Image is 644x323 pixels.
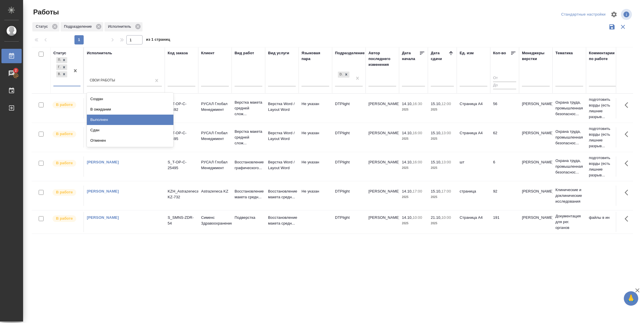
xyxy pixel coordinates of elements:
div: DTPlight [338,72,343,78]
input: До [493,82,516,89]
div: В работе [56,71,61,77]
p: Охрана труда, промышленная безопаснос... [555,100,583,117]
td: Страница А4 [457,127,490,148]
p: В работе [56,160,73,166]
td: [PERSON_NAME] [366,127,399,148]
p: Сименс Здравоохранение [201,215,229,226]
td: Страница А4 [457,212,490,232]
p: 2025 [431,165,454,171]
div: KZH_Astrazeneca-KZ-732 [168,188,195,200]
td: Не указан [299,127,332,148]
div: Статус [32,22,59,31]
td: DTPlight [332,127,366,148]
div: Тематика [555,50,573,56]
p: Охрана труда, промышленная безопаснос... [555,158,583,175]
p: подготовить ворды (есть лишние разрыв... [589,155,617,178]
div: Исполнитель выполняет работу [52,215,80,223]
p: 2025 [402,136,425,142]
p: 2025 [402,165,425,171]
p: 2025 [431,136,454,142]
p: Подразделение [64,24,94,29]
div: Менеджеры верстки [522,50,550,62]
button: Здесь прячутся важные кнопки [621,156,635,170]
div: Дата сдачи [431,50,448,62]
div: Автор последнего изменения [368,50,396,68]
p: Верстка макета средней слож... [235,129,262,146]
p: 12:00 [441,102,451,106]
p: 17:00 [413,189,422,193]
p: Верстка макета средней слож... [235,100,262,117]
td: Не указан [299,186,332,206]
p: 14.10, [402,189,413,193]
div: Код заказа [168,50,188,56]
p: 16:00 [413,160,422,164]
td: DTPlight [332,212,366,232]
div: S_T-OP-C-25492 [168,101,195,113]
p: 17:00 [441,189,451,193]
p: РУСАЛ Глобал Менеджмент [201,130,229,142]
div: Подбор [56,57,61,63]
p: подготовить ворды (есть лишние разрыв... [589,97,617,120]
p: Охрана труда, промышленная безопаснос... [555,129,583,146]
a: [PERSON_NAME] [87,189,119,193]
p: В работе [56,216,73,221]
p: Astrazeneca KZ [201,188,229,194]
div: Свои работы [90,78,115,83]
p: [PERSON_NAME] [522,130,550,136]
div: Отменен [87,135,173,146]
td: [PERSON_NAME] [366,212,399,232]
div: Вид услуги [268,50,289,56]
p: 14.10, [402,102,413,106]
p: подготовить ворды (есть лишние разрыв... [589,126,617,149]
p: [PERSON_NAME] [522,101,550,107]
p: 2025 [431,107,454,113]
p: Верстка Word / Layout Word [268,159,296,171]
span: 🙏 [626,292,636,305]
td: шт [457,156,490,177]
div: Дата начала [402,50,419,62]
div: Подбор, Готов к работе, В работе [56,57,68,64]
button: Здесь прячутся важные кнопки [621,127,635,141]
a: [PERSON_NAME] [87,215,119,220]
p: 10:00 [413,215,422,220]
p: 2025 [402,221,425,226]
p: 2025 [431,194,454,200]
p: [PERSON_NAME] [522,159,550,165]
div: Сдан [87,125,173,135]
div: Подразделение [335,50,365,56]
div: Исполнитель выполняет работу [52,188,80,196]
div: Подразделение [61,22,103,31]
p: 2025 [402,194,425,200]
p: файлы в ин [589,215,617,221]
span: Посмотреть информацию [621,9,633,20]
p: Статус [36,24,50,29]
p: 15.10, [431,102,441,106]
p: 14.10, [402,160,413,164]
p: Восстановление макета средн... [268,188,296,200]
span: 2 [11,68,20,73]
div: Клиент [201,50,214,56]
div: Языковая пара [302,50,329,62]
p: Восстановление макета средн... [235,188,262,200]
td: DTPlight [332,156,366,177]
p: РУСАЛ Глобал Менеджмент [201,159,229,171]
p: [PERSON_NAME] [522,188,550,194]
div: Вид работ [235,50,254,56]
p: 10:00 [441,215,451,220]
button: Сохранить фильтры [606,21,617,32]
p: 2025 [402,107,425,113]
p: В работе [56,189,73,195]
div: Подбор, Готов к работе, В работе [56,64,68,71]
div: S_T-OP-C-25495 [168,159,195,171]
p: Верстка Word / Layout Word [268,130,296,142]
p: 15.10, [431,160,441,164]
td: Не указан [299,98,332,118]
p: 15.10, [431,131,441,135]
p: Подверстка [235,215,262,221]
p: 13:00 [441,131,451,135]
span: Работы [32,8,59,17]
td: [PERSON_NAME] [366,156,399,177]
div: Выполнен [87,115,173,125]
span: Настроить таблицу [607,8,621,21]
p: В работе [56,102,73,108]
